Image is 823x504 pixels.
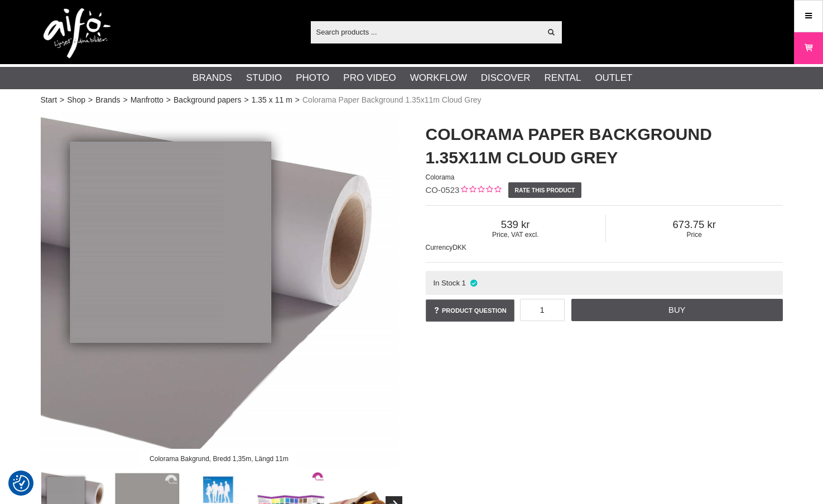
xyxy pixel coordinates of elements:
span: > [244,94,248,106]
span: Price [606,231,783,239]
a: 1.35 x 11 m [252,94,292,106]
a: Start [41,94,57,106]
span: > [88,94,93,106]
span: 673.75 [606,219,783,231]
span: DKK [453,244,466,251]
span: Colorama Paper Background 1.35x11m Cloud Grey [302,94,482,106]
a: Brands [192,71,232,85]
a: Manfrotto [131,94,163,106]
img: Revisit consent button [13,475,30,492]
span: In Stock [433,279,460,287]
span: Price, VAT excl. [426,231,605,239]
a: Product question [426,299,514,322]
span: 1 [462,279,466,287]
span: > [166,94,171,106]
img: logo.png [44,8,110,59]
button: Consent Preferences [13,473,30,493]
a: Outlet [595,71,632,85]
a: Shop [67,94,85,106]
a: Buy [571,299,782,321]
span: CO-0523 [426,185,460,195]
a: Studio [246,71,282,85]
img: Colorama Bakgrund, Bredd 1,35m, Längd 11m [41,112,398,468]
i: In stock [469,279,478,287]
span: Currency [426,244,453,251]
div: Colorama Bakgrund, Bredd 1,35m, Längd 11m [140,449,297,468]
a: Brands [95,94,120,106]
a: Photo [296,71,329,85]
span: > [123,94,128,106]
h1: Colorama Paper Background 1.35x11m Cloud Grey [426,123,783,169]
input: Search products ... [311,23,541,40]
a: Rental [545,71,581,85]
span: 539 [426,219,605,231]
a: Discover [481,71,531,85]
span: > [295,94,300,106]
a: Pro Video [343,71,396,85]
a: Rate this product [508,182,581,198]
a: Background papers [174,94,241,106]
span: > [60,94,64,106]
span: Colorama [426,173,455,181]
a: Workflow [410,71,467,85]
div: Customer rating: 0 [459,185,501,196]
